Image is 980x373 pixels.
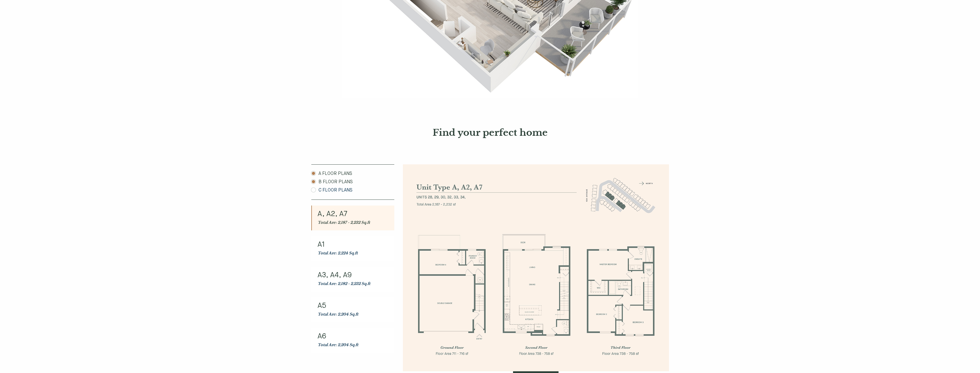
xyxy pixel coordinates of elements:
[318,251,358,256] span: Total Are: 2,224 Sq.ft
[311,187,394,194] a: C FLOOR PLANS
[318,241,389,248] span: A1
[318,272,389,279] span: A3, A4, A9
[318,342,358,347] span: Total Are: 2,204 Sq.ft
[318,333,389,340] span: A6
[318,312,358,317] span: Total Are: 2,204 Sq.ft
[311,267,394,292] a: A3, A4, A9Total Are: 2,182 - 2,232 Sq.ft
[311,236,394,261] a: A1Total Are: 2,224 Sq.ft
[311,126,669,139] h2: Find your perfect home
[311,328,394,353] a: A6Total Are: 2,204 Sq.ft
[318,211,389,218] span: A, A2, A7
[318,281,370,286] span: Total Are: 2,182 - 2,232 Sq.ft
[311,179,394,185] a: B FLOOR PLANS
[403,164,669,371] img: Unit-A-A2-A7.png
[318,302,389,310] span: A5
[311,297,394,322] a: A5Total Are: 2,204 Sq.ft
[311,170,394,177] a: A FLOOR PLANS
[311,206,394,230] a: A, A2, A7Total Are: 2,187 - 2,232 Sq.ft
[318,220,370,225] span: Total Are: 2,187 - 2,232 Sq.ft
